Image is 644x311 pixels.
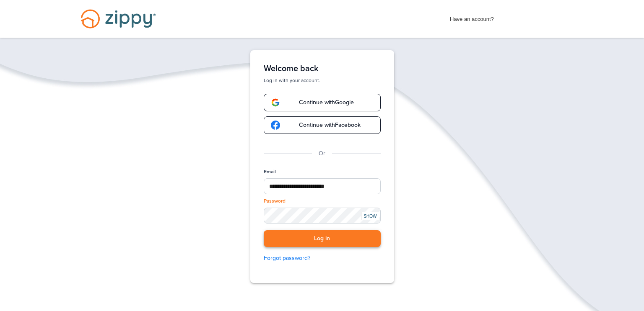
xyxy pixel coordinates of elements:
[264,230,381,247] button: Log in
[264,94,381,111] a: google-logoContinue withGoogle
[271,98,280,107] img: google-logo
[291,100,354,105] span: Continue with Google
[264,168,276,175] label: Email
[264,178,381,194] input: Email
[264,198,286,205] label: Password
[271,121,280,130] img: google-logo
[264,116,381,134] a: google-logoContinue withFacebook
[264,77,381,84] p: Log in with your account.
[264,254,381,263] a: Forgot password?
[319,149,325,158] p: Or
[264,64,381,74] h1: Welcome back
[361,212,379,220] div: SHOW
[450,10,494,24] span: Have an account?
[264,208,381,224] input: Password
[291,122,361,128] span: Continue with Facebook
